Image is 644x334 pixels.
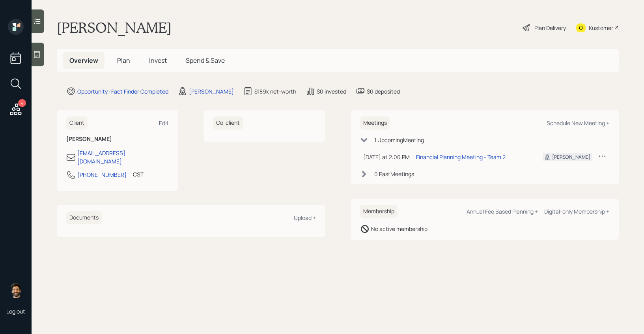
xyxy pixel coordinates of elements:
[317,87,346,96] div: $0 invested
[360,205,398,218] h6: Membership
[133,170,144,178] div: CST
[66,211,102,224] h6: Documents
[117,56,130,65] span: Plan
[18,99,26,107] div: 4
[189,87,234,96] div: [PERSON_NAME]
[360,116,390,129] h6: Meetings
[367,87,400,96] div: $0 deposited
[547,119,609,127] div: Schedule New Meeting +
[467,208,538,215] div: Annual Fee Based Planning +
[186,56,225,65] span: Spend & Save
[66,116,88,129] h6: Client
[294,214,316,221] div: Upload +
[57,19,172,36] h1: [PERSON_NAME]
[77,171,127,179] div: [PHONE_NUMBER]
[416,153,506,161] div: Financial Planning Meeting - Team 2
[8,282,24,298] img: eric-schwartz-headshot.png
[77,149,169,165] div: [EMAIL_ADDRESS][DOMAIN_NAME]
[6,308,25,315] div: Log out
[254,87,296,96] div: $189k net-worth
[534,24,566,32] div: Plan Delivery
[213,116,243,129] h6: Co-client
[66,136,169,143] h6: [PERSON_NAME]
[371,225,427,233] div: No active membership
[69,56,98,65] span: Overview
[552,154,590,161] div: [PERSON_NAME]
[149,56,167,65] span: Invest
[589,24,613,32] div: Kustomer
[544,208,609,215] div: Digital-only Membership +
[374,136,424,144] div: 1 Upcoming Meeting
[374,170,414,178] div: 0 Past Meeting s
[77,87,168,96] div: Opportunity · Fact Finder Completed
[159,119,169,127] div: Edit
[363,153,410,161] div: [DATE] at 2:00 PM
